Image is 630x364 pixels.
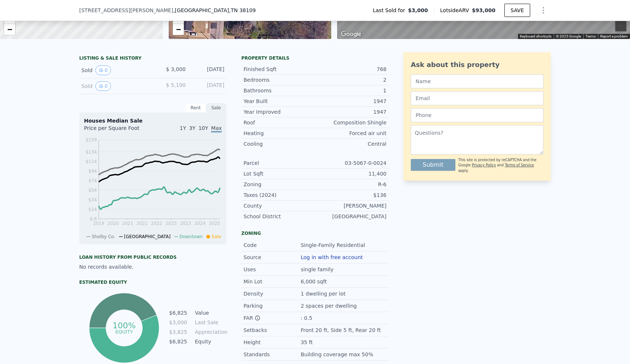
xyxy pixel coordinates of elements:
[88,207,97,212] tspan: $14
[193,338,227,346] td: Equity
[124,234,171,239] span: [GEOGRAPHIC_DATA]
[301,339,314,346] div: 35 ft
[244,119,315,126] div: Roof
[339,29,363,39] a: Open this area in Google Maps (opens a new window)
[244,351,301,358] div: Standards
[585,34,596,38] a: Terms (opens in new tab)
[185,103,206,113] div: Rent
[122,221,133,226] tspan: 2021
[315,170,386,177] div: 11,400
[206,103,227,113] div: Sale
[315,76,386,84] div: 2
[411,108,543,122] input: Phone
[137,221,148,226] tspan: 2021
[244,98,315,105] div: Year Built
[151,221,162,226] tspan: 2022
[505,163,534,167] a: Terms of Service
[79,254,227,260] div: Loan history from public records
[411,91,543,105] input: Email
[192,66,224,75] div: [DATE]
[85,137,97,142] tspan: $159
[408,7,428,14] span: $3,000
[315,119,386,126] div: Composition Shingle
[472,163,496,167] a: Privacy Policy
[244,314,301,322] div: FAR
[189,125,195,131] span: 3Y
[411,60,543,70] div: Ask about this property
[315,140,386,148] div: Central
[199,125,208,131] span: 10Y
[472,7,496,13] span: $93,000
[176,25,181,34] span: −
[244,266,301,273] div: Uses
[411,159,455,171] button: Submit
[301,351,375,358] div: Building coverage max 50%
[244,159,315,167] div: Parcel
[79,7,173,14] span: [STREET_ADDRESS][PERSON_NAME]
[169,309,188,317] td: $6,825
[244,213,315,220] div: School District
[244,339,301,346] div: Height
[244,302,301,310] div: Parking
[229,7,256,13] span: , TN 38109
[211,234,221,239] span: Sale
[180,125,186,131] span: 1Y
[301,241,367,249] div: Single-Family Residential
[81,81,147,91] div: Sold
[169,318,188,326] td: $3,000
[195,221,206,226] tspan: 2024
[301,326,382,334] div: Front 20 ft, Side 5 ft, Rear 20 ft
[95,81,111,91] button: View historical data
[192,81,224,91] div: [DATE]
[244,254,301,261] div: Source
[301,290,347,297] div: 1 dwelling per lot
[504,4,530,17] button: SAVE
[244,181,315,188] div: Zoning
[339,29,363,39] img: Google
[4,24,15,35] a: Zoom out
[315,191,386,199] div: $136
[241,55,389,61] div: Property details
[169,338,188,346] td: $6,825
[84,124,153,136] div: Price per Square Foot
[165,221,177,226] tspan: 2023
[166,82,186,88] span: $ 5,100
[90,216,97,222] tspan: $-6
[301,314,314,322] div: : 0.5
[315,159,386,167] div: 03-5067-0-0024
[520,34,552,39] button: Keyboard shortcuts
[315,181,386,188] div: R-6
[84,117,222,124] div: Houses Median Sale
[193,328,227,336] td: Appreciation
[600,34,628,38] a: Report a problem
[112,321,136,330] tspan: 100%
[115,329,133,334] tspan: equity
[458,158,543,173] div: This site is protected by reCAPTCHA and the Google and apply.
[79,55,227,63] div: LISTING & SALE HISTORY
[244,202,315,209] div: County
[301,254,363,260] button: Log in with free account
[315,98,386,105] div: 1947
[88,188,97,193] tspan: $54
[440,7,472,14] span: Lotside ARV
[95,66,111,75] button: View historical data
[315,87,386,94] div: 1
[244,290,301,297] div: Density
[244,140,315,148] div: Cooling
[241,230,389,236] div: Zoning
[193,318,227,326] td: Last Sale
[85,149,97,155] tspan: $134
[244,66,315,73] div: Finished Sqft
[88,197,97,202] tspan: $34
[88,169,97,174] tspan: $94
[244,278,301,285] div: Min Lot
[615,20,626,31] button: Zoom out
[315,66,386,73] div: 768
[193,309,227,317] td: Value
[315,130,386,137] div: Forced air unit
[373,7,408,14] span: Last Sold for
[536,3,551,18] button: Show Options
[315,108,386,116] div: 1947
[179,234,203,239] span: Downtown
[211,125,222,132] span: Max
